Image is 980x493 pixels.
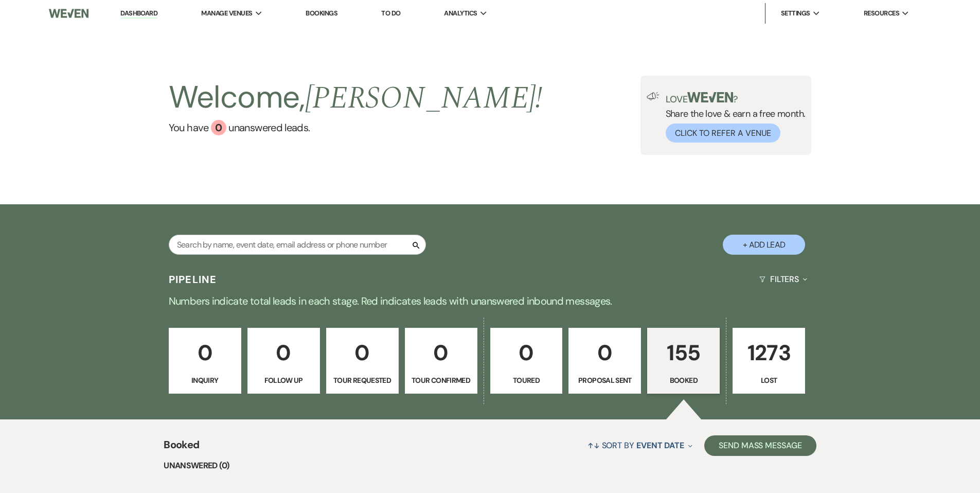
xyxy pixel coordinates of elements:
[120,293,861,309] p: Numbers indicate total leads in each stage. Red indicates leads with unanswered inbound messages.
[333,375,392,386] p: Tour Requested
[666,92,806,104] p: Love ?
[647,328,720,394] a: 155Booked
[864,8,899,19] span: Resources
[781,8,810,19] span: Settings
[169,235,426,255] input: Search by name, event date, email address or phone number
[306,9,337,17] a: Bookings
[444,8,477,19] span: Analytics
[120,9,157,19] a: Dashboard
[497,375,556,386] p: Toured
[647,92,660,100] img: loud-speaker-illustration.svg
[412,375,471,386] p: Tour Confirmed
[704,435,816,456] button: Send Mass Message
[733,328,805,394] a: 1273Lost
[305,75,543,122] span: [PERSON_NAME] !
[412,336,471,370] p: 0
[587,440,600,451] span: ↑↓
[687,92,733,102] img: weven-logo-green.svg
[169,328,241,394] a: 0Inquiry
[497,336,556,370] p: 0
[755,266,811,293] button: Filters
[169,120,543,135] a: You have 0 unanswered leads.
[175,336,235,370] p: 0
[169,272,217,287] h3: Pipeline
[381,9,400,17] a: To Do
[254,375,313,386] p: Follow Up
[666,124,780,143] button: Click to Refer a Venue
[333,336,392,370] p: 0
[164,437,199,459] span: Booked
[201,8,252,19] span: Manage Venues
[175,375,235,386] p: Inquiry
[654,375,713,386] p: Booked
[326,328,399,394] a: 0Tour Requested
[739,375,798,386] p: Lost
[405,328,477,394] a: 0Tour Confirmed
[211,120,226,135] div: 0
[169,76,543,120] h2: Welcome,
[164,459,816,472] li: Unanswered (0)
[654,336,713,370] p: 155
[490,328,563,394] a: 0Toured
[583,432,697,459] button: Sort By Event Date
[575,336,634,370] p: 0
[247,328,320,394] a: 0Follow Up
[568,328,641,394] a: 0Proposal Sent
[575,375,634,386] p: Proposal Sent
[49,3,88,24] img: Weven Logo
[254,336,313,370] p: 0
[660,92,806,143] div: Share the love & earn a free month.
[636,440,684,451] span: Event Date
[723,235,805,255] button: + Add Lead
[739,336,798,370] p: 1273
